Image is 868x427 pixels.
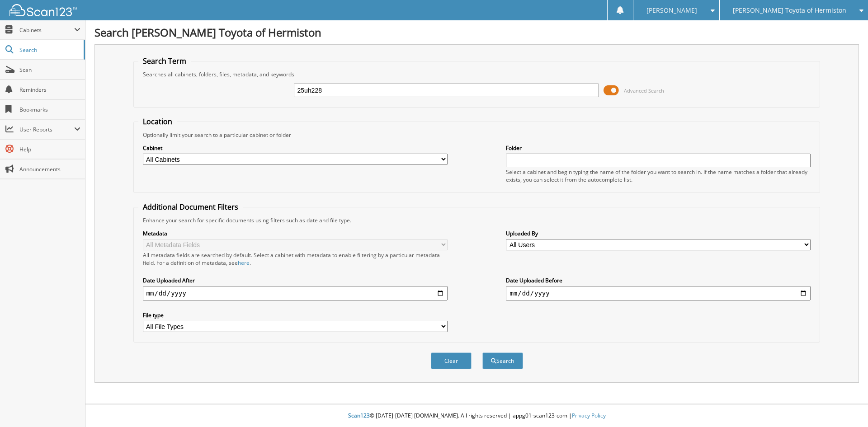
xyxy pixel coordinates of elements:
[482,352,523,369] button: Search
[9,4,77,16] img: scan123-logo-white.svg
[143,286,448,300] input: start
[143,230,448,237] label: Metadata
[19,26,74,34] span: Cabinets
[506,230,811,237] label: Uploaded By
[823,384,868,427] iframe: Chat Widget
[19,165,80,173] span: Announcements
[506,286,811,300] input: end
[138,131,816,139] div: Optionally limit your search to a particular cabinet or folder
[94,25,859,40] h1: Search [PERSON_NAME] Toyota of Hermiston
[19,126,74,133] span: User Reports
[624,87,664,94] span: Advanced Search
[506,144,811,152] label: Folder
[19,86,80,94] span: Reminders
[143,251,448,267] div: All metadata fields are searched by default. Select a cabinet with metadata to enable filtering b...
[238,259,250,267] a: here
[646,8,697,13] span: [PERSON_NAME]
[138,202,243,212] legend: Additional Document Filters
[19,145,80,153] span: Help
[143,144,448,152] label: Cabinet
[19,66,80,74] span: Scan
[733,8,846,13] span: [PERSON_NAME] Toyota of Hermiston
[85,405,868,427] div: © [DATE]-[DATE] [DOMAIN_NAME]. All rights reserved | appg01-scan123-com |
[138,216,816,224] div: Enhance your search for specific documents using filters such as date and file type.
[572,412,606,419] a: Privacy Policy
[143,277,448,284] label: Date Uploaded After
[138,56,191,66] legend: Search Term
[431,352,472,369] button: Clear
[138,117,177,127] legend: Location
[348,412,370,419] span: Scan123
[19,106,80,113] span: Bookmarks
[506,168,811,183] div: Select a cabinet and begin typing the name of the folder you want to search in. If the name match...
[19,46,79,54] span: Search
[506,277,811,284] label: Date Uploaded Before
[143,311,448,319] label: File type
[138,70,816,78] div: Searches all cabinets, folders, files, metadata, and keywords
